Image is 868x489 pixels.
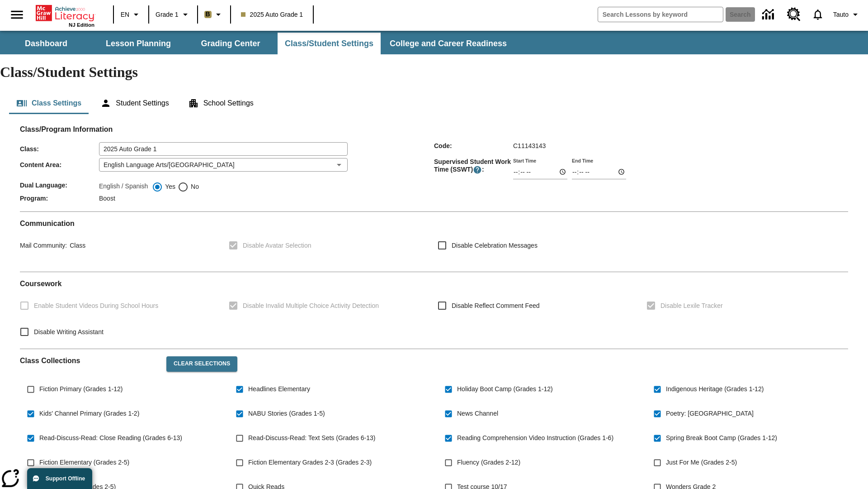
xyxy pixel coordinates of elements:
[452,241,538,250] span: Disable Celebration Messages
[666,433,777,443] span: Spring Break Boot Camp (Grades 1-12)
[513,157,536,164] label: Start Time
[201,6,227,23] button: Boost Class color is light brown. Change class color
[382,33,514,54] button: College and Career Readiness
[9,92,859,114] div: Class/Student Settings
[99,182,148,192] label: English / Spanish
[666,458,737,467] span: Just For Me (Grades 2-5)
[34,301,158,311] span: Enable Student Videos During School Hours
[67,242,85,249] span: Class
[572,157,593,164] label: End Time
[20,125,848,134] h2: Class/Program Information
[20,195,99,202] span: Program :
[473,165,482,174] button: Supervised Student Work Time is the timeframe when students can take LevelSet and when lessons ar...
[513,142,546,149] span: C11143143
[9,92,89,114] button: Class Settings
[457,384,553,394] span: Holiday Boot Camp (Grades 1-12)
[278,33,381,54] button: Class/Student Settings
[36,3,94,28] div: Home
[660,301,723,311] span: Disable Lexile Tracker
[117,6,146,23] button: Language: EN, Select a language
[181,92,261,114] button: School Settings
[457,409,498,418] span: News Channel
[99,158,348,172] div: English Language Arts/[GEOGRAPHIC_DATA]
[36,4,94,22] a: Home
[757,2,782,27] a: Data Center
[20,145,99,153] span: Class :
[782,2,806,27] a: Resource Center, Will open in new tab
[20,182,99,189] span: Dual Language :
[666,384,764,394] span: Indigenous Heritage (Grades 1-12)
[248,458,372,467] span: Fiction Elementary Grades 2-3 (Grades 2-3)
[39,384,123,394] span: Fiction Primary (Grades 1-12)
[666,409,754,418] span: Poetry: [GEOGRAPHIC_DATA]
[163,182,175,192] span: Yes
[20,219,848,264] div: Communication
[457,433,613,443] span: Reading Comprehension Video Instruction (Grades 1-6)
[4,1,30,28] button: Open side menu
[166,356,237,372] button: Clear Selections
[185,33,276,54] button: Grading Center
[20,134,848,204] div: Class/Program Information
[20,242,67,249] span: Mail Community :
[152,6,194,23] button: Grade: Grade 1, Select a grade
[99,142,348,156] input: Class
[248,384,310,394] span: Headlines Elementary
[241,10,303,19] span: 2025 Auto Grade 1
[20,356,159,365] h2: Class Collections
[27,468,92,489] button: Support Offline
[93,92,176,114] button: Student Settings
[20,279,848,341] div: Coursework
[39,409,139,418] span: Kids' Channel Primary (Grades 1-2)
[69,22,94,28] span: NJ Edition
[99,195,115,202] span: Boost
[189,182,199,192] span: No
[830,6,864,23] button: Profile/Settings
[248,409,325,418] span: NABU Stories (Grades 1-5)
[452,301,540,311] span: Disable Reflect Comment Feed
[156,10,179,19] span: Grade 1
[457,458,520,467] span: Fluency (Grades 2-12)
[46,475,85,482] span: Support Offline
[39,433,182,443] span: Read-Discuss-Read: Close Reading (Grades 6-13)
[243,241,311,250] span: Disable Avatar Selection
[248,433,375,443] span: Read-Discuss-Read: Text Sets (Grades 6-13)
[20,279,848,288] h2: Course work
[121,10,129,19] span: EN
[1,33,91,54] button: Dashboard
[20,219,848,228] h2: Communication
[434,158,513,174] span: Supervised Student Work Time (SSWT) :
[206,9,210,20] span: B
[434,142,513,149] span: Code :
[93,33,184,54] button: Lesson Planning
[833,10,849,19] span: Tauto
[806,3,830,26] a: Notifications
[243,301,379,311] span: Disable Invalid Multiple Choice Activity Detection
[39,458,129,467] span: Fiction Elementary (Grades 2-5)
[34,327,104,337] span: Disable Writing Assistant
[598,7,723,22] input: search field
[20,161,99,168] span: Content Area :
